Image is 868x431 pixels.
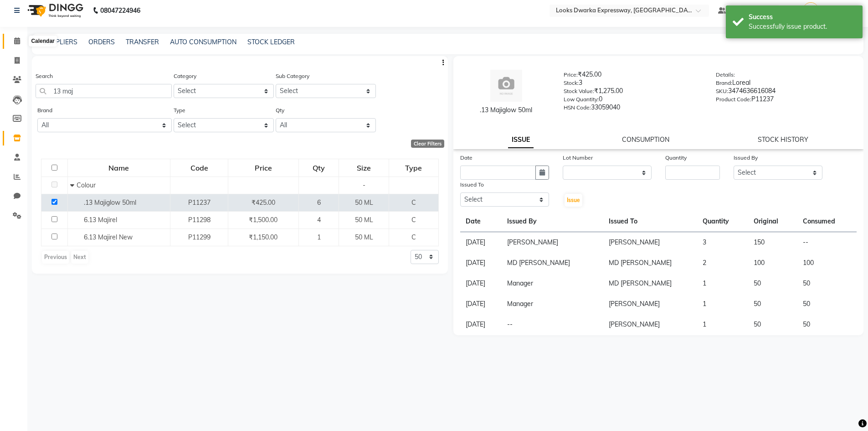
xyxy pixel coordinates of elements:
span: .13 Majiglow 50ml [84,198,136,207]
a: AUTO CONSUMPTION [170,38,236,46]
button: Issue [565,194,582,207]
td: 100 [797,253,857,273]
div: Success [749,12,856,22]
label: Quantity [665,154,687,162]
span: Colour [77,181,96,189]
th: Issued To [603,211,697,232]
label: Sub Category [276,72,309,80]
label: Type [174,106,185,114]
label: Low Quantity: [564,95,599,104]
th: Quantity [697,211,749,232]
span: Collapse Row [70,181,77,189]
div: Code [171,160,227,176]
span: ₹425.00 [252,198,275,207]
td: -- [502,314,603,335]
label: Price: [564,71,578,79]
div: 33059040 [564,103,702,115]
label: Brand: [716,79,732,87]
td: 150 [748,232,797,253]
label: Details: [716,71,735,79]
td: 50 [748,273,797,294]
span: 1 [317,233,321,241]
a: STOCK LEDGER [247,38,295,46]
a: ISSUE [508,132,534,148]
td: -- [797,232,857,253]
div: Loreal [716,78,854,91]
span: P11237 [188,198,211,207]
td: MD [PERSON_NAME] [502,253,603,273]
th: Date [460,211,502,232]
td: [DATE] [460,294,502,314]
label: SKU: [716,87,728,95]
div: 3 [564,78,702,91]
td: 1 [697,273,749,294]
span: C [411,198,416,207]
a: STOCK HISTORY [758,135,808,144]
div: Name [68,160,169,176]
span: P11298 [188,216,211,224]
label: Date [460,154,473,162]
td: [DATE] [460,232,502,253]
label: Brand [37,106,52,114]
td: [DATE] [460,314,502,335]
div: 0 [564,94,702,107]
td: 2 [697,253,749,273]
td: MD [PERSON_NAME] [603,253,697,273]
span: ₹1,150.00 [249,233,277,241]
div: Qty [299,160,339,176]
div: Size [339,160,388,176]
div: P11237 [716,94,854,107]
label: Stock: [564,79,579,87]
label: Category [174,72,196,80]
th: Original [748,211,797,232]
a: TRANSFER [126,38,159,46]
span: ₹1,500.00 [249,216,277,224]
td: 50 [797,294,857,314]
div: 3474636616084 [716,86,854,99]
td: 1 [697,294,749,314]
a: CONSUMPTION [622,135,669,144]
img: avatar [490,70,522,102]
span: C [411,233,416,241]
td: [DATE] [460,273,502,294]
span: 50 ML [355,233,373,241]
th: Consumed [797,211,857,232]
div: ₹1,275.00 [564,86,702,99]
label: Qty [276,106,284,114]
td: 3 [697,232,749,253]
span: 6.13 Majirel New [84,233,133,241]
span: Issue [567,197,580,203]
label: HSN Code: [564,104,591,112]
td: 50 [748,294,797,314]
span: P11299 [188,233,211,241]
td: [DATE] [460,253,502,273]
td: [PERSON_NAME] [603,232,697,253]
td: 50 [748,314,797,335]
span: 6.13 Majirel [84,216,117,224]
label: Lot Number [563,154,593,162]
td: Manager [502,294,603,314]
td: [PERSON_NAME] [603,314,697,335]
div: Successfully issue product. [749,22,856,31]
label: Issued By [734,154,758,162]
td: 50 [797,314,857,335]
td: MD [PERSON_NAME] [603,273,697,294]
span: 50 ML [355,216,373,224]
a: ORDERS [88,38,115,46]
td: [PERSON_NAME] [502,232,603,253]
span: 50 ML [355,198,373,207]
input: Search by product name or code [36,84,172,98]
img: Manager [803,2,819,18]
td: [PERSON_NAME] [603,294,697,314]
label: Issued To [460,181,484,189]
label: Stock Value: [564,87,594,95]
span: - [363,181,365,189]
div: Type [390,160,437,176]
td: 1 [697,314,749,335]
td: 100 [748,253,797,273]
label: Product Code: [716,95,751,104]
span: 6 [317,198,321,207]
span: 4 [317,216,321,224]
td: 50 [797,273,857,294]
div: Clear Filters [411,140,444,148]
